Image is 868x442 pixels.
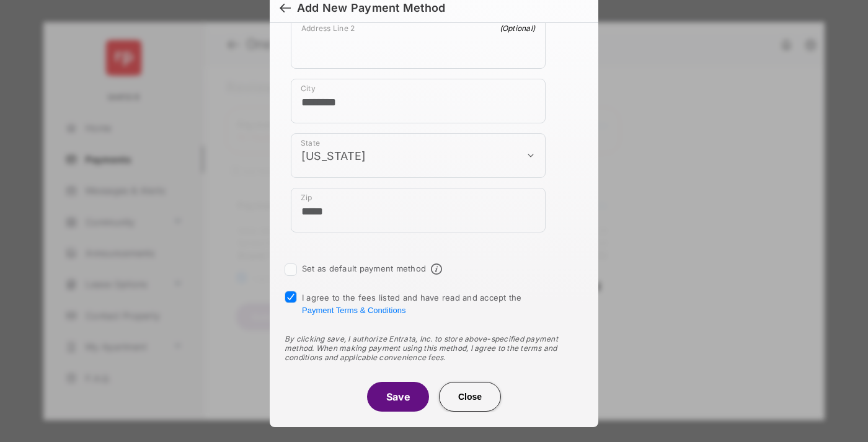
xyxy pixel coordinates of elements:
[291,133,546,178] div: payment_method_screening[postal_addresses][administrativeArea]
[367,382,429,412] button: Save
[302,263,426,273] label: Set as default payment method
[291,79,546,123] div: payment_method_screening[postal_addresses][locality]
[302,293,522,315] span: I agree to the fees listed and have read and accept the
[285,334,583,362] div: By clicking save, I authorize Entrata, Inc. to store above-specified payment method. When making ...
[439,382,501,412] button: Close
[291,188,546,232] div: payment_method_screening[postal_addresses][postalCode]
[291,18,546,69] div: payment_method_screening[postal_addresses][addressLine2]
[431,263,442,275] span: Default payment method info
[302,306,405,315] button: I agree to the fees listed and have read and accept the
[297,1,445,15] div: Add New Payment Method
